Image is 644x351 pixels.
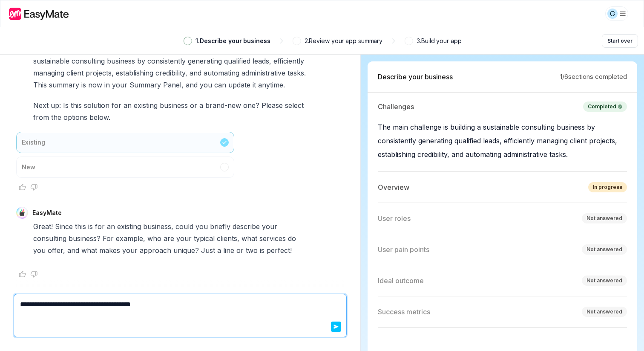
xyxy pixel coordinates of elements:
span: select [285,99,304,111]
span: one? [243,99,259,111]
span: generating [188,55,222,67]
span: projects, [86,67,114,79]
span: Please [262,99,283,111]
span: is [260,244,264,256]
span: tasks. [287,67,306,79]
span: or [190,99,197,111]
img: EasyMate Avatar [16,207,28,219]
span: automating [204,67,239,79]
span: offer, [48,244,65,256]
p: The main challenge is building a sustainable consulting business by consistently generating quali... [378,120,627,161]
span: in [104,79,110,91]
span: who [147,232,161,244]
span: consulting [33,232,66,244]
p: 1 / 6 sections completed [560,72,627,82]
span: existing [134,99,158,111]
p: 3 . Build your app [417,36,461,46]
span: qualified [224,55,250,67]
span: you [200,79,212,91]
span: brand-new [205,99,241,111]
span: from [33,111,49,123]
span: your [112,79,127,91]
p: 2 . Review your app summary [305,36,383,46]
span: your [122,244,138,256]
span: by [137,55,145,67]
span: establishing [116,67,153,79]
span: client [66,67,83,79]
span: briefly [210,220,230,232]
span: services [259,232,286,244]
button: Start over [602,34,638,48]
p: Overview [378,182,409,192]
span: managing [33,67,64,79]
span: you [33,244,46,256]
span: for [112,99,121,111]
p: Ideal outcome [378,276,424,286]
span: administrative [241,67,285,79]
span: For [103,232,114,244]
span: a [199,99,203,111]
span: line [223,244,234,256]
span: solution [84,99,109,111]
span: makes [99,244,120,256]
span: for [95,220,105,232]
span: business [160,99,188,111]
span: This [33,79,47,91]
span: the [51,111,61,123]
span: unique? [173,244,199,256]
span: are [164,232,174,244]
span: what [81,244,97,256]
span: is [81,79,86,91]
span: below. [89,111,110,123]
span: approach [140,244,171,256]
p: Describe your business [378,72,453,82]
div: G [607,9,618,19]
span: Great! [33,220,53,232]
span: Panel, [163,79,184,91]
span: you [195,220,208,232]
span: your [176,232,192,244]
span: this [71,99,82,111]
span: this [75,220,86,232]
span: Just [201,244,215,256]
span: example, [116,232,145,244]
span: Since [55,220,73,232]
span: Is [63,99,69,111]
p: 1 . Describe your business [195,36,270,46]
span: it [253,79,256,91]
span: Summary [129,79,161,91]
span: two [246,244,258,256]
span: efficiently [273,55,304,67]
span: and [186,79,198,91]
span: up: [51,99,61,111]
span: clients, [217,232,239,244]
span: update [228,79,250,91]
span: business? [69,232,101,244]
span: leads, [253,55,271,67]
span: credibility, [155,67,187,79]
div: Not answered [586,277,622,284]
p: EasyMate [32,209,62,217]
span: could [175,220,193,232]
span: business, [143,220,173,232]
p: User pain points [378,244,429,255]
span: and [67,244,79,256]
div: Not answered [586,308,622,316]
span: anytime. [258,79,285,91]
span: perfect! [267,244,292,256]
span: or [236,244,244,256]
span: what [241,232,257,244]
span: existing [117,220,141,232]
span: consistently [147,55,186,67]
span: Next [33,99,49,111]
span: now [88,79,102,91]
div: In progress [593,183,622,191]
span: summary [49,79,79,91]
span: an [124,99,132,111]
span: options [63,111,87,123]
span: describe [233,220,260,232]
span: and [190,67,201,79]
span: do [288,232,296,244]
span: is [88,220,93,232]
p: User roles [378,213,411,223]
